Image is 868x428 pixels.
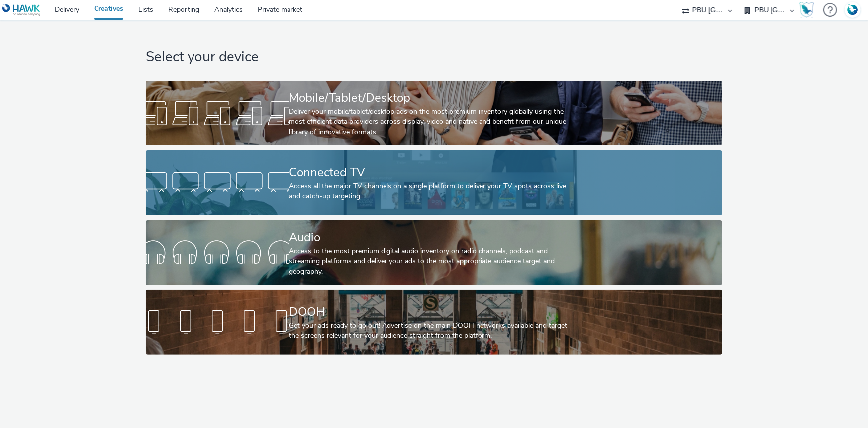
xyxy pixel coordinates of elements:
div: Audio [289,229,575,246]
div: Deliver your mobile/tablet/desktop ads on the most premium inventory globally using the most effi... [289,107,575,137]
a: DOOHGet your ads ready to go out! Advertise on the main DOOH networks available and target the sc... [146,290,722,355]
a: Mobile/Tablet/DesktopDeliver your mobile/tablet/desktop ads on the most premium inventory globall... [146,81,722,145]
div: Access to the most premium digital audio inventory on radio channels, podcast and streaming platf... [289,246,575,277]
a: Connected TVAccess all the major TV channels on a single platform to deliver your TV spots across... [146,150,722,215]
a: Hawk Academy [799,2,818,18]
div: DOOH [289,303,575,321]
div: Get your ads ready to go out! Advertise on the main DOOH networks available and target the screen... [289,321,575,341]
div: Connected TV [289,164,575,181]
img: Account FR [845,2,860,17]
div: Mobile/Tablet/Desktop [289,89,575,107]
img: undefined Logo [2,4,41,16]
h1: Select your device [146,48,722,67]
img: Hawk Academy [799,2,814,18]
a: AudioAccess to the most premium digital audio inventory on radio channels, podcast and streaming ... [146,220,722,285]
div: Access all the major TV channels on a single platform to deliver your TV spots across live and ca... [289,181,575,202]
